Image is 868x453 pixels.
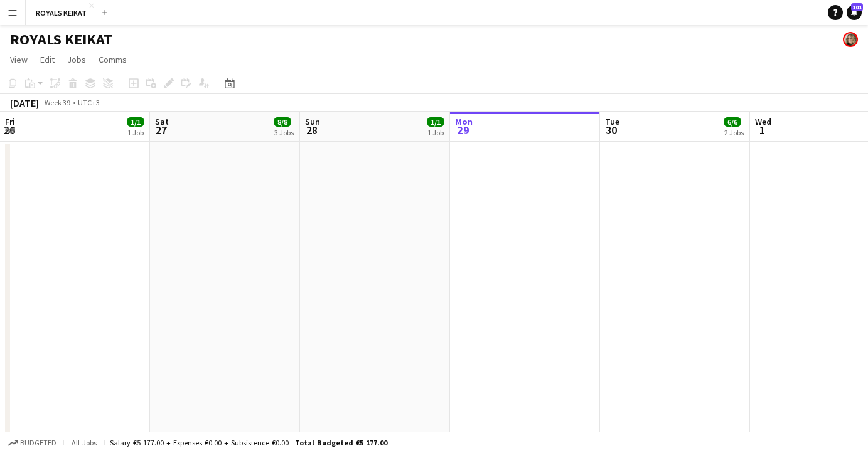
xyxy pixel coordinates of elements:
[78,98,100,107] div: UTC+3
[427,117,444,127] span: 1/1
[851,3,863,11] span: 101
[427,128,444,137] div: 1 Job
[724,128,744,137] div: 2 Jobs
[5,51,33,68] a: View
[127,128,144,137] div: 1 Job
[724,117,741,127] span: 6/6
[110,438,387,447] div: Salary €5 177.00 + Expenses €0.00 + Subsistence €0.00 =
[10,54,28,65] span: View
[155,116,169,127] span: Sat
[753,123,771,137] span: 1
[6,436,58,450] button: Budgeted
[453,123,473,137] span: 29
[127,117,144,127] span: 1/1
[847,5,862,20] a: 101
[843,32,858,47] app-user-avatar: Pauliina Aalto
[755,116,771,127] span: Wed
[305,116,320,127] span: Sun
[274,128,294,137] div: 3 Jobs
[67,54,86,65] span: Jobs
[5,116,15,127] span: Fri
[605,116,619,127] span: Tue
[99,54,127,65] span: Comms
[3,123,15,137] span: 26
[303,123,320,137] span: 28
[62,51,91,68] a: Jobs
[26,1,97,25] button: ROYALS KEIKAT
[69,438,99,447] span: All jobs
[40,54,55,65] span: Edit
[41,98,73,107] span: Week 39
[20,439,56,447] span: Budgeted
[603,123,619,137] span: 30
[455,116,473,127] span: Mon
[35,51,60,68] a: Edit
[295,438,387,447] span: Total Budgeted €5 177.00
[274,117,291,127] span: 8/8
[153,123,169,137] span: 27
[10,30,112,49] h1: ROYALS KEIKAT
[94,51,132,68] a: Comms
[10,96,39,109] div: [DATE]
